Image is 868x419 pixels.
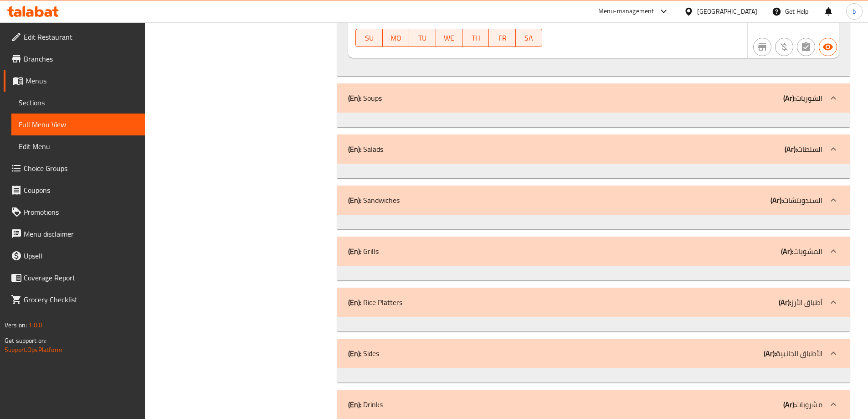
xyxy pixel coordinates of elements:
[4,201,145,223] a: Promotions
[785,142,797,156] b: (Ar):
[24,207,138,217] span: Promotions
[11,114,145,135] a: Full Menu View
[5,335,46,347] span: Get support on:
[770,195,822,206] p: السندويتشات
[783,91,796,105] b: (Ar):
[466,31,485,45] span: TH
[409,29,436,47] button: TU
[348,399,383,410] p: Drinks
[348,195,400,206] p: Sandwiches
[764,347,776,360] b: (Ar):
[348,348,379,359] p: Sides
[348,142,361,156] b: (En):
[4,245,145,267] a: Upsell
[11,135,145,157] a: Edit Menu
[337,83,850,113] div: (En): Soups(Ar):الشوربات
[779,297,822,308] p: أطباق الأرز
[348,244,361,258] b: (En):
[24,228,138,239] span: Menu disclaimer
[785,144,822,155] p: السلطات
[775,38,793,56] button: Purchased item
[493,31,512,45] span: FR
[24,272,138,283] span: Coverage Report
[348,347,361,360] b: (En):
[4,267,145,289] a: Coverage Report
[348,91,361,105] b: (En):
[24,163,138,174] span: Choice Groups
[413,31,432,45] span: TU
[781,244,793,258] b: (Ar):
[783,93,822,103] p: الشوربات
[516,29,542,47] button: SA
[753,38,771,56] button: Not branch specific item
[355,29,382,47] button: SU
[4,289,145,310] a: Grocery Checklist
[797,38,815,56] button: Not has choices
[440,31,459,45] span: WE
[783,399,822,410] p: مشروبات
[348,93,382,103] p: Soups
[337,186,850,215] div: (En): Sandwiches(Ar):السندويتشات
[519,31,539,45] span: SA
[819,38,837,56] button: Available
[11,92,145,114] a: Sections
[462,29,489,47] button: TH
[781,246,822,257] p: المشويات
[348,193,361,207] b: (En):
[348,295,361,309] b: (En):
[853,6,856,16] span: b
[26,75,138,86] span: Menus
[436,29,462,47] button: WE
[337,288,850,317] div: (En): Rice Platters(Ar):أطباق الأرز
[386,31,406,45] span: MO
[337,339,850,368] div: (En): Sides(Ar):الأطباق الجانبية
[24,250,138,261] span: Upsell
[348,246,379,257] p: Grills
[764,348,822,359] p: الأطباق الجانبية
[24,31,138,42] span: Edit Restaurant
[24,294,138,305] span: Grocery Checklist
[19,119,138,130] span: Full Menu View
[337,134,850,164] div: (En): Salads(Ar):السلطات
[779,295,791,309] b: (Ar):
[4,48,145,70] a: Branches
[489,29,515,47] button: FR
[770,193,783,207] b: (Ar):
[5,319,27,331] span: Version:
[783,398,796,411] b: (Ar):
[24,185,138,196] span: Coupons
[19,97,138,108] span: Sections
[4,179,145,201] a: Coupons
[383,29,409,47] button: MO
[24,53,138,64] span: Branches
[697,6,757,16] div: [GEOGRAPHIC_DATA]
[4,223,145,245] a: Menu disclaimer
[348,398,361,411] b: (En):
[5,344,62,356] a: Support.OpsPlatform
[28,319,42,331] span: 1.0.0
[4,26,145,48] a: Edit Restaurant
[337,237,850,266] div: (En): Grills(Ar):المشويات
[598,6,654,17] div: Menu-management
[360,31,379,45] span: SU
[337,390,850,419] div: (En): Drinks(Ar):مشروبات
[348,144,383,155] p: Salads
[19,141,138,152] span: Edit Menu
[4,70,145,92] a: Menus
[4,157,145,179] a: Choice Groups
[348,297,402,308] p: Rice Platters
